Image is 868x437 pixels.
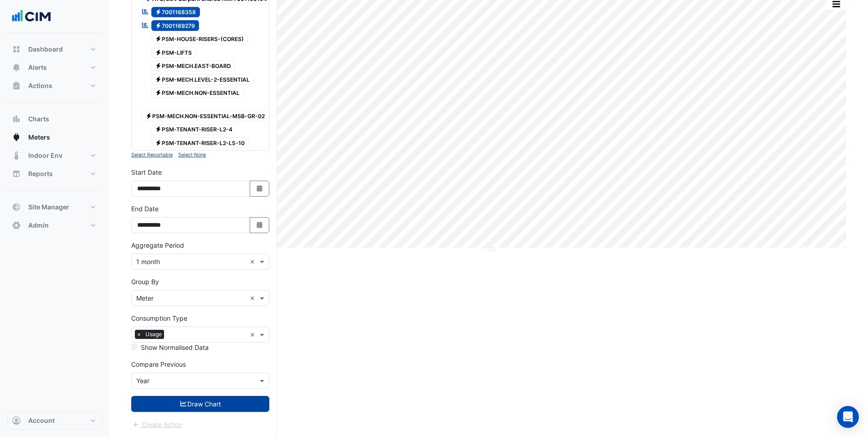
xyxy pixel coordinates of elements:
[12,151,21,160] app-icon: Indoor Env
[28,81,52,90] span: Actions
[155,126,162,133] fa-icon: Electricity
[12,203,21,212] app-icon: Site Manager
[141,8,149,16] fa-icon: Reportable
[7,165,102,183] button: Reports
[250,293,257,303] span: Clear
[256,185,264,192] fa-icon: Select Date
[28,133,50,142] span: Meters
[155,49,162,56] fa-icon: Electricity
[28,114,49,124] span: Charts
[12,63,21,72] app-icon: Alerts
[143,330,164,339] span: Usage
[28,45,63,54] span: Dashboard
[178,152,206,158] small: Select None
[7,128,102,146] button: Meters
[131,359,186,369] label: Compare Previous
[28,203,69,212] span: Site Manager
[151,7,200,18] span: 7001168358
[28,63,47,72] span: Alerts
[155,9,162,16] fa-icon: Electricity
[7,198,102,216] button: Site Manager
[151,34,248,45] span: PSM-HOUSE-RISERS-(CORES)
[178,151,206,159] button: Select None
[12,221,21,230] app-icon: Admin
[12,81,21,90] app-icon: Actions
[250,257,257,266] span: Clear
[7,411,102,430] button: Account
[131,152,173,158] small: Select Reportable
[155,139,162,146] fa-icon: Electricity
[11,7,52,26] img: Company Logo
[131,240,184,250] label: Aggregate Period
[28,221,49,230] span: Admin
[131,204,159,213] label: End Date
[28,169,53,178] span: Reports
[131,167,162,177] label: Start Date
[151,20,200,31] span: 7001169279
[155,76,162,83] fa-icon: Electricity
[141,21,149,29] fa-icon: Reportable
[151,88,244,99] span: PSM-MECH.NON-ESSENTIAL
[155,62,162,69] fa-icon: Electricity
[155,36,162,42] fa-icon: Electricity
[131,151,173,159] button: Select Reportable
[7,146,102,165] button: Indoor Env
[141,110,269,121] span: PSM-MECH.NON-ESSENTIAL-MSB-GR-02
[7,110,102,128] button: Charts
[12,169,21,178] app-icon: Reports
[7,77,102,95] button: Actions
[151,47,196,58] span: PSM-LIFTS
[151,74,254,85] span: PSM-MECH.LEVEL-2-ESSENTIAL
[837,406,859,428] div: Open Intercom Messenger
[12,133,21,142] app-icon: Meters
[145,112,152,119] fa-icon: Electricity
[131,277,159,286] label: Group By
[155,89,162,96] fa-icon: Electricity
[250,330,257,339] span: Clear
[155,22,162,29] fa-icon: Electricity
[12,114,21,124] app-icon: Charts
[131,420,183,428] app-escalated-ticket-create-button: Please draw the charts first
[7,58,102,77] button: Alerts
[28,416,55,425] span: Account
[151,137,249,148] span: PSM-TENANT-RISER-L2-L5-10
[131,313,187,323] label: Consumption Type
[7,216,102,234] button: Admin
[28,151,62,160] span: Indoor Env
[135,330,143,339] span: ×
[12,45,21,54] app-icon: Dashboard
[141,343,209,352] label: Show Normalised Data
[7,40,102,58] button: Dashboard
[256,221,264,229] fa-icon: Select Date
[151,124,237,135] span: PSM-TENANT-RISER-L2-4
[151,61,236,72] span: PSM-MECH.EAST-BOARD
[131,396,269,412] button: Draw Chart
